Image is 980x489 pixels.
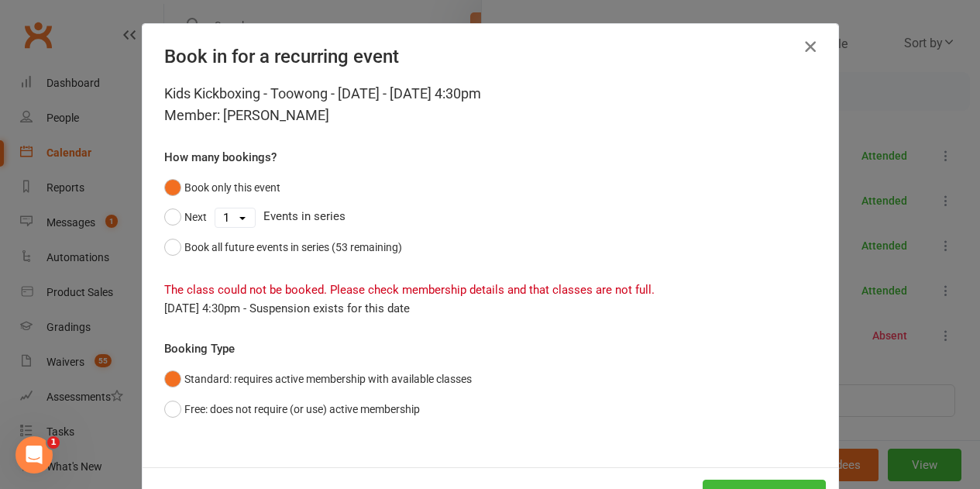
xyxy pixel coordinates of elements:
h4: Book in for a recurring event [164,46,817,67]
button: Standard: requires active membership with available classes [164,364,472,394]
span: 1 [47,436,60,449]
label: Booking Type [164,339,235,358]
div: Events in series [164,202,817,232]
iframe: Intercom live chat [15,436,53,474]
div: [DATE] 4:30pm - Suspension exists for this date [164,299,817,318]
button: Close [798,34,823,59]
span: The class could not be booked. Please check membership details and that classes are not full. [164,283,655,297]
label: How many bookings? [164,148,277,167]
button: Book only this event [164,173,280,202]
div: Book all future events in series (53 remaining) [184,239,402,256]
button: Next [164,202,207,232]
button: Free: does not require (or use) active membership [164,394,420,424]
div: Kids Kickboxing - Toowong - [DATE] - [DATE] 4:30pm Member: [PERSON_NAME] [164,83,817,126]
button: Book all future events in series (53 remaining) [164,232,402,262]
